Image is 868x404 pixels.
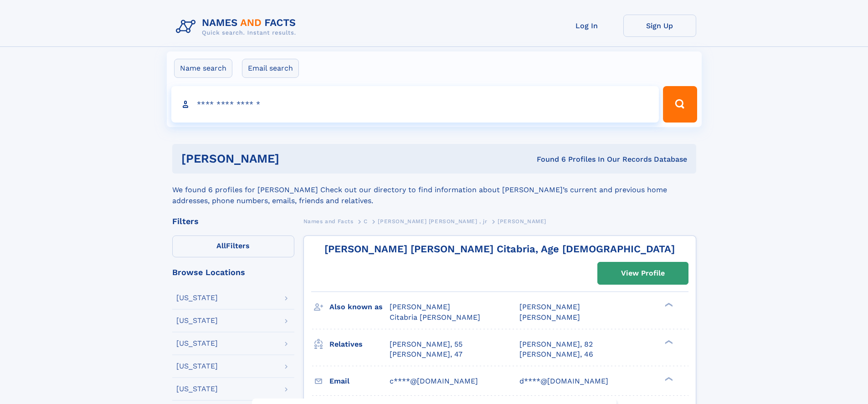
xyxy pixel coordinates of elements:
[498,218,546,225] span: [PERSON_NAME]
[621,263,665,284] div: View Profile
[216,241,226,250] span: All
[390,302,450,311] span: [PERSON_NAME]
[364,218,368,225] span: C
[329,373,390,389] h3: Email
[172,217,294,225] div: Filters
[390,313,480,322] span: Citabria [PERSON_NAME]
[176,340,218,347] div: [US_STATE]
[303,215,354,227] a: Names and Facts
[519,349,593,359] a: [PERSON_NAME], 46
[408,154,687,164] div: Found 6 Profiles In Our Records Database
[181,153,408,164] h1: [PERSON_NAME]
[390,339,462,349] a: [PERSON_NAME], 55
[176,317,218,324] div: [US_STATE]
[172,268,294,276] div: Browse Locations
[519,302,580,311] span: [PERSON_NAME]
[329,299,390,315] h3: Also known as
[364,215,368,227] a: C
[329,337,390,352] h3: Relatives
[378,218,487,225] span: [PERSON_NAME] [PERSON_NAME] , jr
[663,339,673,345] div: ❯
[623,15,696,37] a: Sign Up
[378,215,487,227] a: [PERSON_NAME] [PERSON_NAME] , jr
[550,15,623,37] a: Log In
[519,313,580,322] span: [PERSON_NAME]
[176,385,218,393] div: [US_STATE]
[598,262,688,284] a: View Profile
[172,15,303,39] img: Logo Names and Facts
[663,86,697,123] button: Search Button
[663,376,673,382] div: ❯
[663,302,673,308] div: ❯
[171,86,659,123] input: search input
[519,339,593,349] a: [PERSON_NAME], 82
[242,59,299,78] label: Email search
[176,294,218,302] div: [US_STATE]
[390,349,462,359] a: [PERSON_NAME], 47
[172,174,696,206] div: We found 6 profiles for [PERSON_NAME] Check out our directory to find information about [PERSON_N...
[172,235,294,257] label: Filters
[324,243,675,255] a: [PERSON_NAME] [PERSON_NAME] Citabria, Age [DEMOGRAPHIC_DATA]
[174,59,232,78] label: Name search
[176,363,218,370] div: [US_STATE]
